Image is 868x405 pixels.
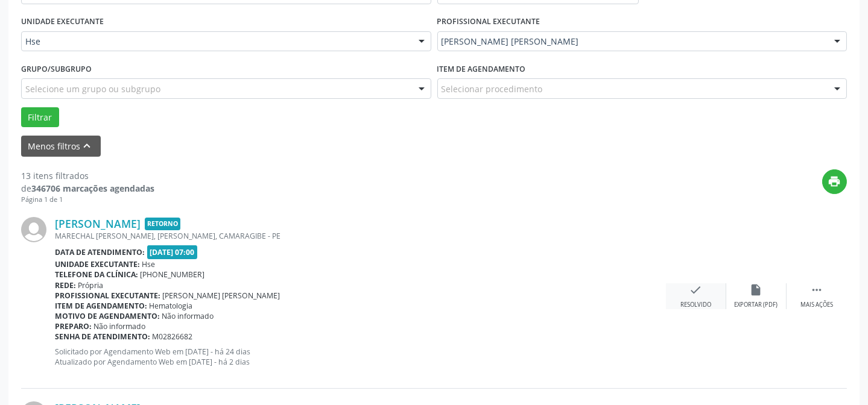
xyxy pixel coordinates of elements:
[750,283,763,297] i: insert_drive_file
[21,13,104,31] label: UNIDADE EXECUTANTE
[55,217,141,230] a: [PERSON_NAME]
[31,183,154,194] strong: 346706 marcações agendadas
[55,247,145,257] b: Data de atendimento:
[810,283,823,297] i: 
[442,83,543,95] span: Selecionar procedimento
[147,245,198,259] span: [DATE] 07:00
[55,321,92,331] b: Preparo:
[822,169,847,194] button: print
[21,169,154,182] div: 13 itens filtrados
[21,195,154,205] div: Página 1 de 1
[680,301,711,309] div: Resolvido
[162,311,214,321] span: Não informado
[55,259,140,269] b: Unidade executante:
[55,311,160,321] b: Motivo de agendamento:
[442,36,823,48] span: [PERSON_NAME] [PERSON_NAME]
[55,290,160,301] b: Profissional executante:
[21,107,59,128] button: Filtrar
[163,290,280,301] span: [PERSON_NAME] [PERSON_NAME]
[735,301,778,309] div: Exportar (PDF)
[94,321,146,331] span: Não informado
[142,259,156,269] span: Hse
[21,60,92,78] label: Grupo/Subgrupo
[800,301,833,309] div: Mais ações
[689,283,703,297] i: check
[55,269,138,280] b: Telefone da clínica:
[55,347,666,367] p: Solicitado por Agendamento Web em [DATE] - há 24 dias Atualizado por Agendamento Web em [DATE] - ...
[150,301,193,311] span: Hematologia
[437,13,540,31] label: PROFISSIONAL EXECUTANTE
[55,301,147,311] b: Item de agendamento:
[78,280,104,290] span: Própria
[828,175,841,188] i: print
[437,60,526,78] label: Item de agendamento
[21,182,154,195] div: de
[25,36,407,48] span: Hse
[25,83,160,95] span: Selecione um grupo ou subgrupo
[21,217,46,242] img: img
[55,331,150,342] b: Senha de atendimento:
[55,280,76,290] b: Rede:
[55,231,666,241] div: MARECHAL [PERSON_NAME], [PERSON_NAME], CAMARAGIBE - PE
[141,269,205,280] span: [PHONE_NUMBER]
[145,218,180,230] span: Retorno
[81,139,94,152] i: keyboard_arrow_up
[21,136,101,157] button: Menos filtroskeyboard_arrow_up
[153,331,193,342] span: M02826682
